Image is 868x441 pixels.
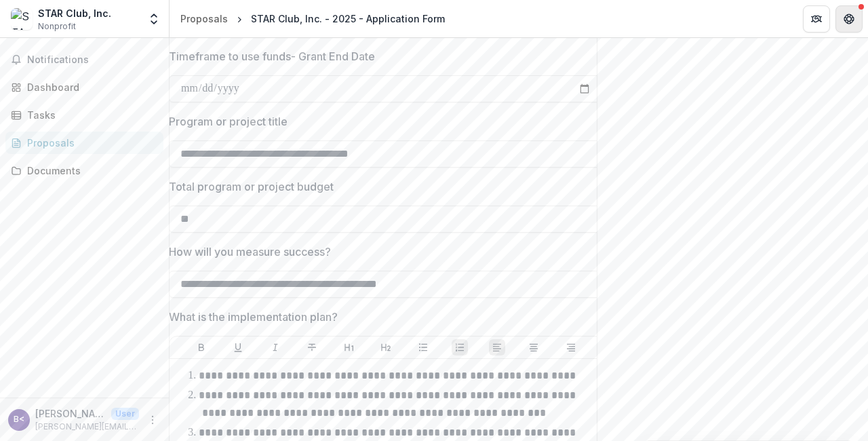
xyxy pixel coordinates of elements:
[452,339,468,356] button: Ordered List
[835,5,863,33] button: Get Help
[169,113,288,130] p: Program or project title
[526,339,542,356] button: Align Center
[267,339,283,356] button: Italicize
[193,339,210,356] button: Bold
[169,178,334,195] p: Total program or project budget
[111,408,139,420] p: User
[169,309,338,325] p: What is the implementation plan?
[175,9,233,28] a: Proposals
[415,339,431,356] button: Bullet List
[5,104,163,126] a: Tasks
[5,76,163,98] a: Dashboard
[180,12,228,26] div: Proposals
[27,80,153,94] div: Dashboard
[378,339,394,356] button: Heading 2
[27,108,153,122] div: Tasks
[251,12,445,26] div: STAR Club, Inc. - 2025 - Application Form
[27,136,153,150] div: Proposals
[38,6,111,20] div: STAR Club, Inc.
[230,339,246,356] button: Underline
[489,339,505,356] button: Align Left
[5,132,163,154] a: Proposals
[35,421,139,433] p: [PERSON_NAME][EMAIL_ADDRESS][PERSON_NAME][DOMAIN_NAME]
[144,5,163,33] button: Open entity switcher
[27,164,153,178] div: Documents
[803,5,830,33] button: Partners
[169,48,375,64] p: Timeframe to use funds- Grant End Date
[144,412,161,428] button: More
[341,339,357,356] button: Heading 1
[27,54,158,66] span: Notifications
[5,159,163,182] a: Documents
[304,339,320,356] button: Strike
[11,8,33,30] img: STAR Club, Inc.
[35,406,106,421] p: [PERSON_NAME] <[PERSON_NAME][EMAIL_ADDRESS][PERSON_NAME][DOMAIN_NAME]>
[38,20,76,33] span: Nonprofit
[169,244,331,260] p: How will you measure success?
[14,415,24,424] div: Bonita Dunn <bonita.dunn@gmail.com>
[5,49,163,71] button: Notifications
[175,9,450,28] nav: breadcrumb
[563,339,579,356] button: Align Right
